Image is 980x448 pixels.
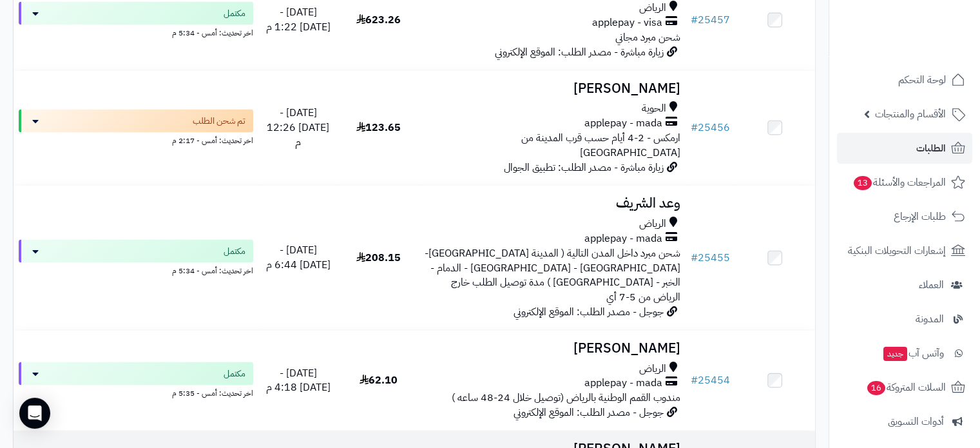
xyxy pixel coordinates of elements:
h3: [PERSON_NAME] [423,81,680,96]
a: الطلبات [837,133,972,164]
h3: [PERSON_NAME] [423,341,680,356]
a: أدوات التسويق [837,406,972,437]
span: # [691,12,698,28]
span: طلبات الإرجاع [894,208,946,226]
span: الأقسام والمنتجات [875,105,946,123]
span: applepay - visa [592,15,662,30]
span: تم شحن الطلب [193,115,245,128]
span: 13 [854,176,872,190]
a: المدونة [837,304,972,335]
span: applepay - mada [584,231,662,246]
span: لوحة التحكم [898,71,946,89]
div: اخر تحديث: أمس - 5:34 م [19,25,253,39]
a: لوحة التحكم [837,64,972,95]
span: إشعارات التحويلات البنكية [848,242,946,260]
span: # [691,120,698,135]
span: الرياض [639,1,666,15]
span: المدونة [916,310,944,328]
span: ارمكس - 2-4 أيام حسب قرب المدينة من [GEOGRAPHIC_DATA] [521,130,680,161]
a: العملاء [837,269,972,300]
a: #25456 [691,120,730,135]
span: 623.26 [356,12,401,28]
div: اخر تحديث: أمس - 5:35 م [19,385,253,399]
span: أدوات التسويق [888,413,944,431]
span: الرياض [639,217,666,231]
span: [DATE] - [DATE] 6:44 م [266,242,331,273]
span: 208.15 [356,250,401,266]
span: 123.65 [356,120,401,135]
span: زيارة مباشرة - مصدر الطلب: الموقع الإلكتروني [495,44,664,60]
div: اخر تحديث: أمس - 2:17 م [19,133,253,146]
span: وآتس آب [882,344,944,362]
span: زيارة مباشرة - مصدر الطلب: تطبيق الجوال [504,160,664,175]
span: العملاء [919,276,944,294]
a: #25457 [691,12,730,28]
span: 16 [867,381,885,395]
span: شحن مبرد داخل المدن التالية ( المدينة [GEOGRAPHIC_DATA]- [GEOGRAPHIC_DATA] - [GEOGRAPHIC_DATA] - ... [425,246,680,306]
span: 62.10 [360,373,398,388]
h3: وعد الشريف [423,196,680,211]
span: # [691,250,698,266]
span: الطلبات [916,139,946,157]
img: logo-2.png [892,10,968,37]
span: [DATE] - [DATE] 1:22 م [266,5,331,35]
div: Open Intercom Messenger [19,398,50,429]
a: وآتس آبجديد [837,338,972,369]
span: الحوية [642,101,666,116]
span: [DATE] - [DATE] 4:18 م [266,365,331,396]
span: # [691,373,698,388]
span: مندوب القمم الوطنية بالرياض (توصيل خلال 24-48 ساعه ) [452,390,680,405]
span: السلات المتروكة [866,378,946,396]
span: الرياض [639,362,666,376]
span: [DATE] - [DATE] 12:26 م [267,105,329,150]
a: المراجعات والأسئلة13 [837,167,972,198]
a: طلبات الإرجاع [837,201,972,232]
span: جوجل - مصدر الطلب: الموقع الإلكتروني [514,304,664,320]
span: جديد [883,347,907,361]
span: مكتمل [224,367,245,380]
span: applepay - mada [584,376,662,391]
span: applepay - mada [584,116,662,131]
a: السلات المتروكة16 [837,372,972,403]
span: شحن مبرد مجاني [615,30,680,45]
a: #25454 [691,373,730,388]
div: اخر تحديث: أمس - 5:34 م [19,263,253,277]
a: #25455 [691,250,730,266]
span: جوجل - مصدر الطلب: الموقع الإلكتروني [514,405,664,420]
span: المراجعات والأسئلة [852,173,946,191]
a: إشعارات التحويلات البنكية [837,235,972,266]
span: مكتمل [224,7,245,20]
span: مكتمل [224,245,245,258]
